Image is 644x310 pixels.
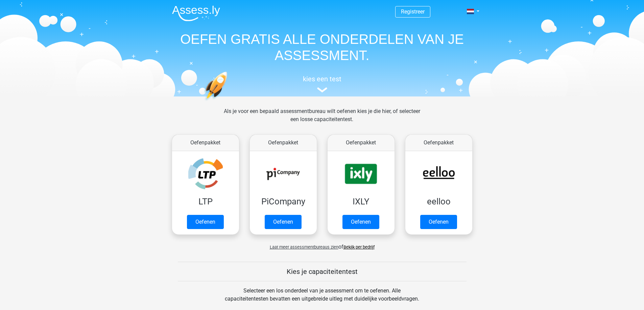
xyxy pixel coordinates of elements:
[342,215,379,229] a: Oefenen
[172,5,220,21] img: Assessly
[178,267,467,276] h5: Kies je capaciteitentest
[317,87,327,92] img: assessment
[187,215,224,229] a: Oefenen
[167,237,478,251] div: of
[420,215,457,229] a: Oefenen
[218,107,426,132] div: Als je voor een bepaald assessmentbureau wilt oefenen kies je die hier, of selecteer een losse ca...
[343,245,375,250] a: Bekijk per bedrijf
[270,245,338,250] span: Laat meer assessmentbureaus zien
[167,75,478,93] a: kies een test
[167,75,478,83] h5: kies een test
[204,72,254,133] img: oefenen
[265,215,302,229] a: Oefenen
[401,8,425,15] a: Registreer
[167,31,478,63] h1: OEFEN GRATIS ALLE ONDERDELEN VAN JE ASSESSMENT.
